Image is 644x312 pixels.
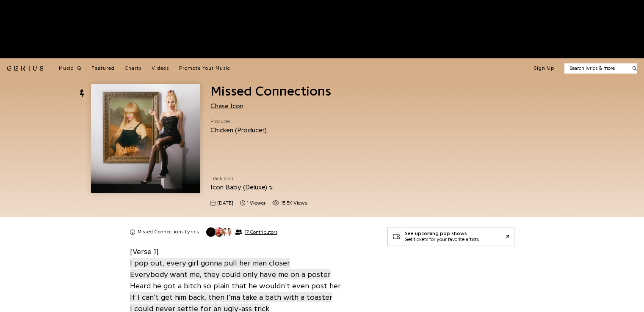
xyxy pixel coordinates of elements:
input: Search lyrics & more [564,65,627,72]
a: If I can't get him back, then I'ma take a bath with a toaster [130,292,332,303]
button: Sign Up [534,65,554,72]
a: Promote Your Music [179,65,230,72]
a: Videos [152,65,169,72]
a: Icon Baby (Deluxe) [210,184,273,191]
span: I pop out, every girl gonna pull her man closer [130,258,290,268]
h2: Missed Connections Lyrics [138,229,199,235]
span: Promote Your Music [179,66,230,71]
span: 1 viewer [247,200,265,207]
a: See upcoming pop showsGet tickets for your favorite artists [387,227,514,246]
a: Music IQ [59,65,81,72]
span: If I can't get him back, then I'ma take a bath with a toaster [130,292,332,302]
span: Producer [210,118,267,125]
span: Videos [152,66,169,71]
div: Get tickets for your favorite artists [405,237,479,243]
a: Charts [125,65,141,72]
img: Cover art for Missed Connections by Chase Icon [91,84,200,193]
span: Charts [125,66,141,71]
button: 17 Contributors [206,227,277,237]
span: [DATE] [217,200,233,207]
span: 1 viewer [240,200,265,207]
span: Track 6 on [210,175,374,182]
span: 17 Contributors [245,229,277,235]
div: See upcoming pop shows [405,231,479,237]
span: 15,547 views [272,200,307,207]
a: Featured [91,65,115,72]
a: I pop out, every girl gonna pull her man closer [130,257,290,269]
a: Chicken (Producer) [210,127,267,134]
span: Music IQ [59,66,81,71]
span: 15.5K views [281,200,307,207]
span: Missed Connections [210,85,331,98]
a: Everybody want me, they could only have me on a poster [130,269,331,280]
span: Everybody want me, they could only have me on a poster [130,269,331,279]
a: Chase Icon [210,103,243,109]
span: Featured [91,66,115,71]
